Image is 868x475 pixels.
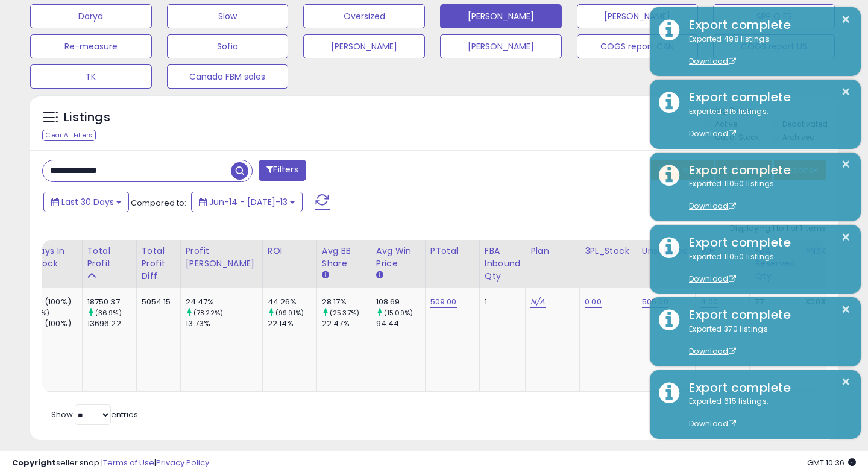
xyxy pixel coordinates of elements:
[841,230,851,245] button: ×
[43,192,129,212] button: Last 30 Days
[322,245,366,270] div: Avg BB Share
[103,457,154,468] a: Terms of Use
[485,297,517,307] div: 1
[526,240,580,288] th: CSV column name: cust_attr_5_Plan
[42,130,96,141] div: Clear All Filters
[680,178,852,212] div: Exported 11050 listings.
[33,318,82,329] div: 30 (100%)
[376,297,425,307] div: 108.69
[689,128,736,139] a: Download
[680,106,852,140] div: Exported 615 listings.
[642,296,668,308] a: 505.00
[642,245,691,257] div: Unshipped
[689,418,736,429] a: Download
[689,274,736,284] a: Download
[87,318,136,329] div: 13696.22
[95,308,122,318] small: (36.9%)
[156,457,209,468] a: Privacy Policy
[680,234,852,251] div: Export complete
[30,64,152,89] button: TK
[841,302,851,317] button: ×
[64,109,110,126] h5: Listings
[384,308,413,318] small: (15.09%)
[191,192,303,212] button: Jun-14 - [DATE]-13
[209,196,288,208] span: Jun-14 - [DATE]-13
[275,308,304,318] small: (99.91%)
[680,324,852,357] div: Exported 370 listings.
[841,374,851,389] button: ×
[186,245,257,270] div: Profit [PERSON_NAME]
[680,379,852,397] div: Export complete
[131,197,186,209] span: Compared to:
[841,157,851,172] button: ×
[680,162,852,179] div: Export complete
[680,396,852,430] div: Exported 615 listings.
[322,297,371,307] div: 28.17%
[425,240,479,288] th: CSV column name: cust_attr_1_PTotal
[167,4,289,28] button: Slow
[637,240,696,288] th: CSV column name: cust_attr_4_Unshipped
[577,34,699,58] button: COGS report CAN
[87,245,131,270] div: Total Profit
[585,245,632,257] div: 3PL_Stock
[730,223,826,234] div: Displaying 1 to 1 of 1 items
[322,318,371,329] div: 22.47%
[755,297,791,307] div: 77
[680,34,852,68] div: Exported 498 listings.
[303,4,425,28] button: Oversized
[805,297,857,307] div: X003UUSXD9
[580,240,637,288] th: CSV column name: cust_attr_3_3PL_Stock
[167,34,289,58] button: Sofia
[33,245,77,270] div: Days In Stock
[268,318,316,329] div: 22.14%
[689,346,736,356] a: Download
[87,297,136,307] div: 18750.37
[376,270,383,281] small: Avg Win Price.
[807,457,856,468] span: 2025-08-13 10:36 GMT
[440,34,562,58] button: [PERSON_NAME]
[322,270,329,281] small: Avg BB Share.
[585,296,602,308] a: 0.00
[430,245,474,257] div: PTotal
[376,245,420,270] div: Avg Win Price
[440,4,562,28] button: [PERSON_NAME]
[12,457,56,468] strong: Copyright
[680,251,852,285] div: Exported 11050 listings.
[167,64,289,89] button: Canada FBM sales
[700,296,718,308] a: 4.00
[30,4,152,28] button: Darya
[680,89,852,106] div: Export complete
[303,34,425,58] button: [PERSON_NAME]
[680,306,852,324] div: Export complete
[186,297,262,307] div: 24.47%
[577,4,699,28] button: [PERSON_NAME]
[142,245,175,283] div: Total Profit Diff.
[430,296,457,308] a: 509.00
[713,4,835,28] button: SPP Q ES
[841,12,851,27] button: ×
[330,308,359,318] small: (25.37%)
[268,297,316,307] div: 44.26%
[259,160,306,181] button: Filters
[485,245,521,283] div: FBA inbound Qty
[268,245,312,257] div: ROI
[193,308,223,318] small: (78.22%)
[530,245,574,257] div: Plan
[61,196,114,208] span: Last 30 Days
[12,458,209,469] div: seller snap | |
[30,34,152,58] button: Re-measure
[530,296,545,308] a: N/A
[376,318,425,329] div: 94.44
[186,318,262,329] div: 13.73%
[33,297,82,307] div: 30 (100%)
[680,16,852,34] div: Export complete
[51,409,138,420] span: Show: entries
[689,201,736,211] a: Download
[841,84,851,99] button: ×
[689,56,736,66] a: Download
[142,297,171,307] div: 5054.15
